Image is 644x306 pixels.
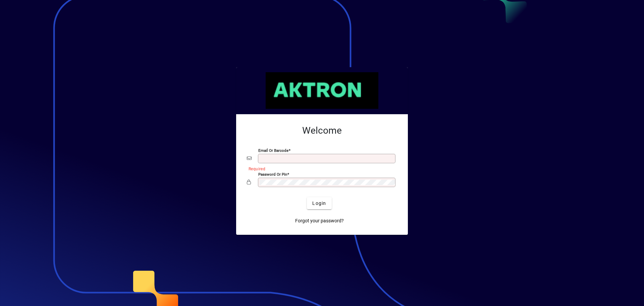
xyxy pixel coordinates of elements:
mat-label: Password or Pin [258,172,287,177]
mat-error: Required [249,165,392,172]
h2: Welcome [247,125,397,136]
a: Forgot your password? [292,215,346,227]
mat-label: Email or Barcode [258,148,288,153]
span: Login [312,200,326,207]
span: Forgot your password? [295,217,344,224]
button: Login [307,197,331,209]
